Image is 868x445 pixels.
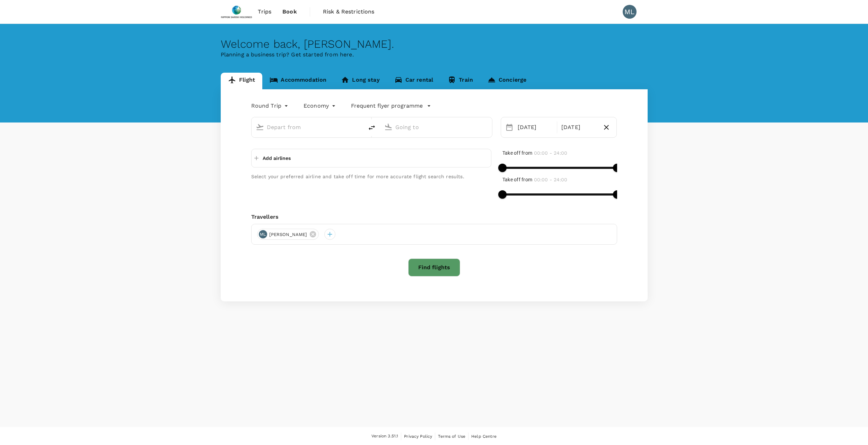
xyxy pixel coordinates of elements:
a: Train [440,73,480,89]
span: Risk & Restrictions [323,8,375,16]
img: Nippon Sanso Holdings Singapore Pte Ltd [221,4,253,19]
div: [DATE] [559,120,599,134]
a: Terms of Use [438,433,465,440]
a: Privacy Policy [404,433,432,440]
div: ML [259,230,267,238]
span: Help Centre [471,434,497,439]
div: Round Trip [251,100,290,111]
span: Terms of Use [438,434,465,439]
span: 00:00 - 24:00 [534,177,567,182]
input: Going to [395,122,477,133]
span: Take off from [502,177,532,182]
p: Frequent flyer programme [351,102,423,110]
p: Add airlines [263,155,291,162]
button: Open [487,126,489,128]
button: Open [359,126,360,128]
button: Frequent flyer programme [351,102,431,110]
a: Accommodation [262,73,334,89]
div: Travellers [251,213,617,221]
div: Economy [304,100,337,111]
span: Trips [258,8,271,16]
div: [DATE] [515,120,555,134]
button: Add airlines [254,152,291,164]
div: ML[PERSON_NAME] [257,229,319,240]
a: Long stay [334,73,387,89]
div: Welcome back , [PERSON_NAME] . [221,38,648,51]
span: Privacy Policy [404,434,432,439]
p: Planning a business trip? Get started from here. [221,51,648,59]
a: Car rental [387,73,441,89]
div: ML [623,5,637,19]
button: delete [363,119,380,136]
p: Select your preferred airline and take off time for more accurate flight search results. [251,173,491,180]
a: Flight [221,73,263,89]
a: Concierge [480,73,534,89]
span: Take off from [502,150,532,156]
span: Version 3.51.1 [371,433,398,440]
a: Help Centre [471,433,497,440]
span: [PERSON_NAME] [265,231,312,238]
button: Find flights [408,258,460,276]
span: Book [282,8,297,16]
input: Depart from [267,122,349,133]
span: 00:00 - 24:00 [534,150,567,156]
